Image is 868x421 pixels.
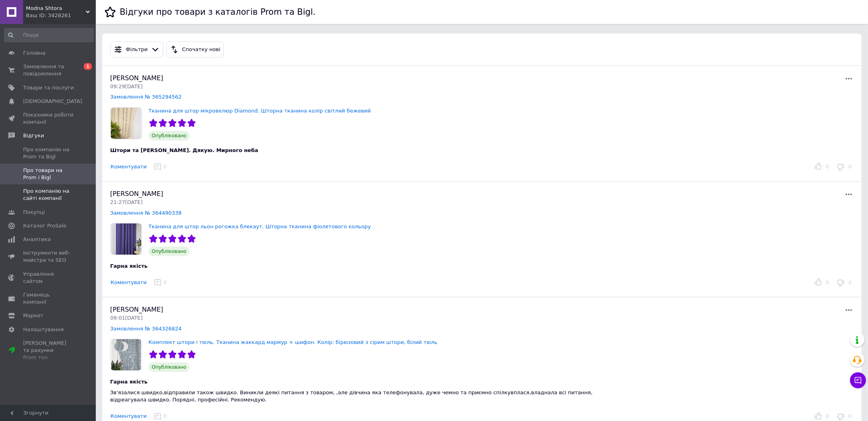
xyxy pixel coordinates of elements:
[23,271,74,285] span: Управління сайтом
[110,279,147,287] button: Коментувати
[124,45,149,54] div: Фільтри
[23,98,82,105] span: [DEMOGRAPHIC_DATA]
[111,223,142,255] img: Тканина для штор льон рогожка блекаут. Шторна тканина фіолетового кольору
[850,372,866,388] button: Чат з покупцем
[23,111,74,126] span: Показники роботи компанії
[110,315,142,321] span: 09:01[DATE]
[23,132,44,139] span: Відгуки
[110,412,147,421] button: Коментувати
[23,63,74,77] span: Замовлення та повідомлення
[23,49,45,57] span: Головна
[166,42,224,57] button: Спочатку нові
[110,190,163,198] span: [PERSON_NAME]
[23,236,51,243] span: Аналітика
[23,167,74,181] span: Про товари на Prom і Bigl
[148,223,371,229] a: Тканина для штор льон рогожка блекаут. Шторна тканина фіолетового кольору
[23,340,74,362] span: [PERSON_NAME] та рахунки
[110,306,163,313] span: [PERSON_NAME]
[110,210,182,216] a: Замовлення № 364490338
[148,247,190,256] span: Опубліковано
[110,147,258,153] span: Штори та [PERSON_NAME]. Дякую. Мирного неба
[23,291,74,306] span: Гаманець компанії
[26,12,96,19] div: Ваш ID: 3428261
[110,326,182,332] a: Замовлення № 364326824
[110,263,148,269] span: Гарна якість
[23,188,74,202] span: Про компанію на сайті компанії
[110,379,148,385] span: Гарна якість
[23,326,64,333] span: Налаштування
[120,7,316,17] h1: Відгуки про товари з каталогів Prom та Bigl.
[110,199,142,205] span: 21:27[DATE]
[84,63,92,70] span: 1
[110,42,163,57] button: Фільтри
[26,5,86,12] span: Modna Shtora
[110,163,147,171] button: Коментувати
[148,131,190,140] span: Опубліковано
[111,108,142,139] img: Тканина для штор мікровелюр Diamond. Шторна тканина колір світлий бежевий
[23,84,74,91] span: Товари та послуги
[148,339,437,345] a: Комплект штори і тюль. Тканина жаккард мармур + шифон. Колір: бірюзовий з сірим штори, білий тюль
[111,339,142,370] img: Комплект штори і тюль. Тканина жаккард мармур + шифон. Колір: бірюзовий з сірим штори, білий тюль
[23,312,43,319] span: Маркет
[148,108,371,114] a: Тканина для штор мікровелюр Diamond. Шторна тканина колір світлий бежевий
[110,94,182,100] a: Замовлення № 365294562
[23,209,45,216] span: Покупці
[110,83,142,89] span: 09:29[DATE]
[23,222,66,229] span: Каталог ProSale
[110,389,593,403] span: Зв'язалися швидко,відправили також швидко. Виникли деякі питання з товаром, ,але дівчина яка теле...
[23,249,74,264] span: Інструменти веб-майстра та SEO
[148,362,190,372] span: Опубліковано
[23,146,74,160] span: Про компанію на Prom та Bigl
[4,28,94,42] input: Пошук
[180,45,222,54] div: Спочатку нові
[23,354,74,361] div: Prom топ
[110,74,163,82] span: [PERSON_NAME]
